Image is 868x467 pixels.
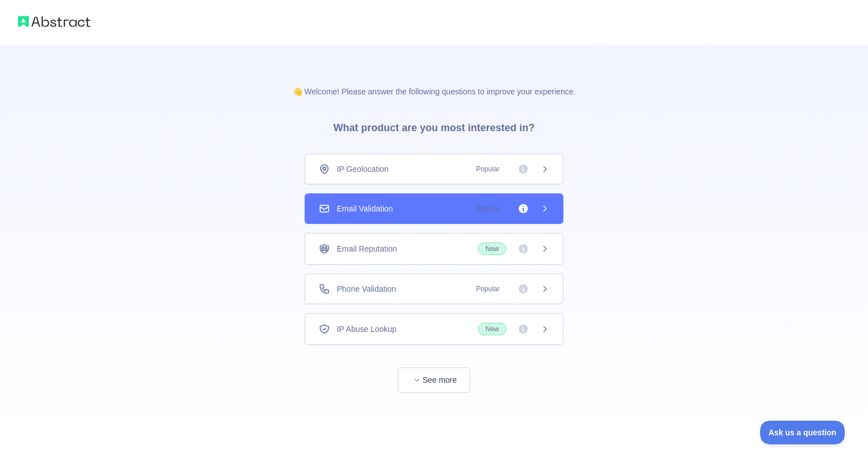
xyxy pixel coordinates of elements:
span: Email Reputation [337,243,397,254]
h3: What product are you most interested in? [315,97,553,154]
span: Email Validation [337,203,393,214]
span: Popular [470,163,506,175]
img: Abstract logo [18,14,90,29]
span: New [478,243,506,255]
iframe: Toggle Customer Support [760,421,845,444]
span: Phone Validation [337,283,396,295]
span: IP Abuse Lookup [337,323,397,335]
span: Popular [470,203,506,214]
button: See more [398,367,470,393]
span: Popular [470,283,506,295]
span: IP Geolocation [337,163,389,175]
p: 👋 Welcome! Please answer the following questions to improve your experience. [275,68,594,97]
span: New [478,323,506,335]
